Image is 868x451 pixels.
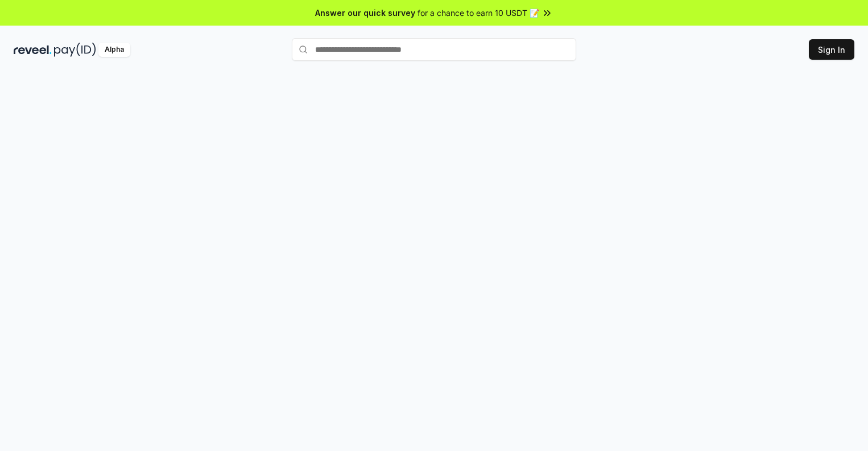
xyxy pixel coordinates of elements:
[418,7,539,19] span: for a chance to earn 10 USDT 📝
[809,39,854,60] button: Sign In
[14,43,52,57] img: reveel_dark
[54,43,96,57] img: pay_id
[98,43,130,57] div: Alpha
[315,7,415,19] span: Answer our quick survey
